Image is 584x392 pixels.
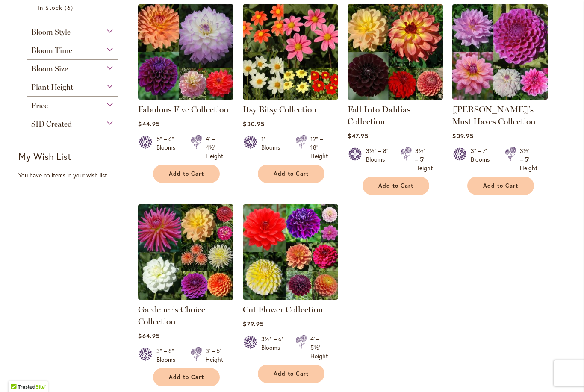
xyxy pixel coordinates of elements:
div: 3½" – 6" Blooms [261,335,285,360]
button: Add to Cart [258,365,324,383]
div: 4' – 5½' Height [310,335,328,360]
a: Fabulous Five Collection [138,93,233,101]
button: Add to Cart [363,177,429,195]
div: 3' – 5' Height [206,347,223,364]
img: Heather's Must Haves Collection [452,4,548,100]
span: Add to Cart [169,170,204,177]
button: Add to Cart [153,165,220,183]
strong: My Wish List [18,150,71,162]
div: 3" – 7" Blooms [471,147,495,172]
a: [PERSON_NAME]'s Must Haves Collection [452,104,536,127]
div: 1" Blooms [261,135,285,160]
a: CUT FLOWER COLLECTION [243,293,338,301]
img: Gardener's Choice Collection [138,204,233,300]
a: Gardener's Choice Collection [138,293,233,301]
span: $47.95 [348,132,368,140]
span: Add to Cart [483,182,518,189]
iframe: Launch Accessibility Center [6,362,30,386]
span: Price [31,101,48,110]
a: Heather's Must Haves Collection [452,93,548,101]
button: Add to Cart [467,177,534,195]
a: Fall Into Dahlias Collection [348,93,443,101]
img: Itsy Bitsy Collection [243,4,338,100]
span: $64.95 [138,332,159,340]
div: 3" – 8" Blooms [156,347,180,364]
div: 12" – 18" Height [310,135,328,160]
span: Add to Cart [274,370,309,377]
span: Plant Height [31,83,73,92]
button: Add to Cart [258,165,324,183]
div: 3½' – 5' Height [415,147,433,172]
span: Add to Cart [169,374,204,381]
img: Fall Into Dahlias Collection [348,4,443,100]
div: 5" – 6" Blooms [156,135,180,160]
span: In Stock [38,3,62,12]
a: Fabulous Five Collection [138,104,229,115]
span: Add to Cart [378,182,413,189]
a: Itsy Bitsy Collection [243,93,338,101]
span: Bloom Style [31,27,71,37]
span: $79.95 [243,320,263,328]
img: Fabulous Five Collection [138,4,233,100]
a: Cut Flower Collection [243,304,323,315]
span: $39.95 [452,132,473,140]
a: Fall Into Dahlias Collection [348,104,410,127]
span: Bloom Time [31,46,72,55]
button: Add to Cart [153,368,220,386]
span: Bloom Size [31,64,68,74]
div: 3½' – 5' Height [520,147,537,172]
div: You have no items in your wish list. [18,171,133,180]
img: CUT FLOWER COLLECTION [243,204,338,300]
span: $44.95 [138,120,159,128]
span: $30.95 [243,120,264,128]
div: 4' – 4½' Height [206,135,223,160]
a: Itsy Bitsy Collection [243,104,317,115]
div: 3½" – 8" Blooms [366,147,390,172]
span: SID Created [31,119,72,129]
a: In Stock 6 [38,3,110,12]
span: Add to Cart [274,170,309,177]
a: Gardener's Choice Collection [138,304,205,327]
span: 6 [65,3,75,12]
